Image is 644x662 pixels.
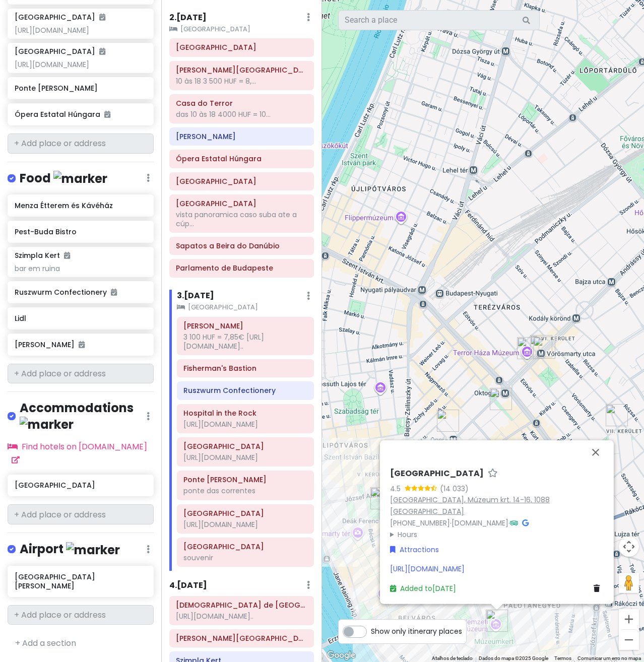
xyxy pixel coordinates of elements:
[594,583,604,594] a: Delete place
[183,321,307,330] h6: Matthias Church
[577,655,641,661] a: Comunicar um erro no mapa
[176,210,307,228] div: vista panoramica caso suba ate a cúp...
[325,649,358,662] a: Abrir esta área no Google Maps (abre uma nova janela)
[325,649,358,662] img: Google
[169,13,207,23] h6: 2 . [DATE]
[390,518,450,528] a: [PHONE_NUMBER]
[183,509,307,518] h6: Museu Nacional da Hungria
[488,469,498,479] a: Star place
[183,442,307,451] h6: Castelo de Buda
[183,420,307,429] div: [URL][DOMAIN_NAME]
[533,337,555,359] div: Franz Liszt Memorial Museum
[8,134,154,154] input: + Add place or address
[8,605,154,625] input: + Add place or address
[522,519,529,526] i: Google Maps
[15,481,146,490] h6: [GEOGRAPHIC_DATA]
[183,409,307,418] h6: Hospital in the Rock
[15,26,146,35] div: [URL][DOMAIN_NAME]
[99,14,105,21] i: Added to itinerary
[176,132,307,141] h6: Mazel Tov
[619,573,639,593] button: Arraste o Pegman para o mapa para abrir o Street View
[15,60,146,69] div: [URL][DOMAIN_NAME]
[176,154,307,163] h6: Ópera Estatal Húngara
[20,170,107,187] h4: Food
[8,441,147,466] a: Find hotels on [DOMAIN_NAME]
[183,486,307,495] div: ponte das correntes
[176,612,307,621] div: [URL][DOMAIN_NAME]..
[390,528,604,540] summary: Hours
[490,388,512,410] div: Menza Étterem és Kávéház
[176,43,307,52] h6: Avenida Andrássy
[554,655,571,661] a: Termos (abre num novo separador)
[111,289,117,296] i: Added to itinerary
[15,340,146,349] h6: [PERSON_NAME]
[338,10,540,30] input: Search a place
[15,288,146,297] h6: Ruszwurm Confectionery
[15,264,146,273] div: bar em ruina
[177,291,214,301] h6: 3 . [DATE]
[183,520,307,529] div: [URL][DOMAIN_NAME]
[177,302,314,312] small: [GEOGRAPHIC_DATA]
[371,626,462,637] span: Show only itinerary places
[183,386,307,395] h6: Ruszwurm Confectionery
[390,469,604,540] div: · ·
[619,609,639,629] button: Ampliar
[176,634,307,643] h6: Raoul Wallenberg Holocaust Memorial Park
[15,572,146,590] h6: [GEOGRAPHIC_DATA][PERSON_NAME]
[486,610,508,632] div: Museu Nacional da Hungria
[20,400,147,432] h4: Accommodations
[619,630,639,650] button: Reduzir
[15,227,146,236] h6: Pest-Buda Bistro
[15,251,70,260] h6: Szimpla Kert
[370,487,393,509] div: Elizabeth Square
[183,553,307,562] div: souvenir
[390,495,550,516] a: [GEOGRAPHIC_DATA], Múzeum krt. 14-16, 1088 [GEOGRAPHIC_DATA]
[530,335,552,357] div: Avenida Andrássy
[390,483,405,494] div: 4.5
[183,475,307,484] h6: Ponte Széchenyi Lánchíd
[183,542,307,551] h6: Great Market Hall
[479,655,548,661] span: Dados do mapa ©2025 Google
[606,404,628,426] div: Erzsébetváros
[15,201,146,210] h6: Menza Étterem és Kávéház
[20,417,74,432] img: marker
[176,110,307,119] div: das 10 às 18 4000 HUF = 10...
[390,469,484,479] h6: [GEOGRAPHIC_DATA]
[584,440,608,465] button: Fechar
[176,263,307,273] h6: Parlamento de Budapeste
[169,24,314,34] small: [GEOGRAPHIC_DATA]
[176,77,307,86] div: 10 às 18 3 500 HUF = 8,...
[176,65,307,75] h6: Franz Liszt Memorial Museum
[15,13,105,22] h6: [GEOGRAPHIC_DATA]
[390,583,456,593] a: Added to[DATE]
[176,601,307,610] h6: Sinagoga de Budapeste
[8,504,154,524] input: + Add place or address
[79,341,85,348] i: Added to itinerary
[437,410,459,432] div: Ópera Estatal Húngara
[176,99,307,108] h6: Casa do Terror
[440,483,469,494] div: (14 033)
[15,84,146,93] h6: Ponte [PERSON_NAME]
[8,364,154,384] input: + Add place or address
[104,111,110,118] i: Added to itinerary
[183,364,307,373] h6: Fisherman's Bastion
[452,518,508,528] a: [DOMAIN_NAME]
[64,252,70,259] i: Added to itinerary
[15,314,146,323] h6: Lidl
[176,177,307,186] h6: Elizabeth Square
[66,542,120,558] img: marker
[183,453,307,462] div: [URL][DOMAIN_NAME]
[53,171,107,186] img: marker
[183,333,307,351] div: 3 100 HUF = 7,85€ [URL][DOMAIN_NAME]..
[15,47,105,56] h6: [GEOGRAPHIC_DATA]
[390,544,439,555] a: Attractions
[176,241,307,250] h6: Sapatos a Beira do Danúbio
[99,48,105,55] i: Added to itinerary
[619,537,639,557] button: Controlos da câmara do mapa
[510,519,518,526] i: Tripadvisor
[169,580,207,591] h6: 4 . [DATE]
[432,655,473,662] button: Atalhos de teclado
[176,199,307,208] h6: Basílica de Santo Estêvão
[15,637,76,649] a: + Add a section
[20,541,120,558] h4: Airport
